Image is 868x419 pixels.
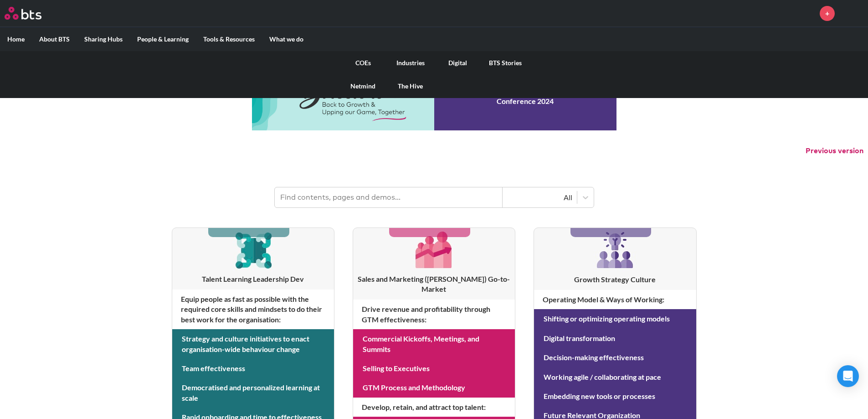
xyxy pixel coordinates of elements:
h3: Talent Learning Leadership Dev [172,274,334,284]
label: About BTS [32,27,77,51]
h4: Operating Model & Ways of Working : [534,290,696,309]
h3: Sales and Marketing ([PERSON_NAME]) Go-to-Market [353,274,515,295]
div: All [507,192,572,202]
label: What we do [262,27,311,51]
img: BTS Logo [5,7,41,20]
button: Previous version [806,146,863,156]
h4: Drive revenue and profitability through GTM effectiveness : [353,300,515,329]
img: [object Object] [593,228,637,272]
input: Find contents, pages and demos... [275,187,503,207]
a: + [820,6,835,21]
a: Profile [842,2,863,24]
h4: Equip people as fast as possible with the required core skills and mindsets to do their best work... [172,290,334,329]
label: Sharing Hubs [77,27,130,51]
label: Tools & Resources [196,27,262,51]
img: [object Object] [231,228,275,271]
a: Go home [5,7,58,20]
div: Open Intercom Messenger [837,365,859,387]
h4: Develop, retain, and attract top talent : [353,398,515,417]
img: Alejandro Díaz [842,2,863,24]
label: People & Learning [130,27,196,51]
img: [object Object] [412,228,456,271]
h3: Growth Strategy Culture [534,274,696,285]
